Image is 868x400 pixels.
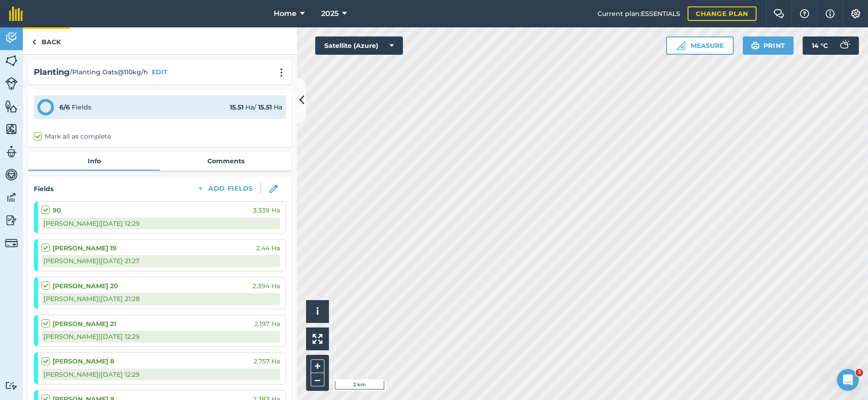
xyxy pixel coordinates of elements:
[5,381,18,390] img: svg+xml;base64,PD94bWwgdmVyc2lvbj0iMS4wIiBlbmNvZGluZz0idXRmLTgiPz4KPCEtLSBHZW5lcmF0b3I6IEFkb2JlIE...
[42,331,280,343] div: [PERSON_NAME] | [DATE] 12:29
[42,255,280,267] div: [PERSON_NAME] | [DATE] 21:27
[53,205,61,215] strong: 90
[312,334,323,344] img: Four arrows, one pointing top left, one top right, one bottom right and the last bottom left
[230,103,243,111] strong: 15.51
[799,9,810,18] img: A question mark icon
[34,184,53,194] h4: Fields
[306,300,329,323] button: i
[53,319,116,329] strong: [PERSON_NAME] 21
[34,132,111,141] label: Mark all as complete
[9,6,23,21] img: fieldmargin Logo
[837,369,859,391] iframe: Intercom live chat
[23,27,70,54] a: Back
[315,36,403,55] button: Satellite (Azure)
[5,213,18,227] img: svg+xml;base64,PD94bWwgdmVyc2lvbj0iMS4wIiBlbmNvZGluZz0idXRmLTgiPz4KPCEtLSBHZW5lcmF0b3I6IEFkb2JlIE...
[42,218,280,229] div: [PERSON_NAME] | [DATE] 12:29
[850,9,861,18] img: A cog icon
[826,8,835,19] img: svg+xml;base64,PHN2ZyB4bWxucz0iaHR0cDovL3d3dy53My5vcmcvMjAwMC9zdmciIHdpZHRoPSIxNyIgaGVpZ2h0PSIxNy...
[5,122,18,136] img: svg+xml;base64,PHN2ZyB4bWxucz0iaHR0cDovL3d3dy53My5vcmcvMjAwMC9zdmciIHdpZHRoPSI1NiIgaGVpZ2h0PSI2MC...
[688,6,757,21] a: Change plan
[254,356,280,366] span: 2.757 Ha
[666,36,734,55] button: Measure
[253,281,280,291] span: 2.394 Ha
[230,102,282,112] div: Ha / Ha
[321,8,339,19] span: 2025
[5,77,18,90] img: svg+xml;base64,PD94bWwgdmVyc2lvbj0iMS4wIiBlbmNvZGluZz0idXRmLTgiPz4KPCEtLSBHZW5lcmF0b3I6IEFkb2JlIE...
[53,356,114,366] strong: [PERSON_NAME] 8
[256,243,280,253] span: 2.44 Ha
[598,9,680,19] span: Current plan : ESSENTIALS
[812,36,828,55] span: 14 ° C
[5,54,18,68] img: svg+xml;base64,PHN2ZyB4bWxucz0iaHR0cDovL3d3dy53My5vcmcvMjAwMC9zdmciIHdpZHRoPSI1NiIgaGVpZ2h0PSI2MC...
[42,293,280,305] div: [PERSON_NAME] | [DATE] 21:28
[253,205,280,215] span: 3.339 Ha
[59,102,91,112] div: Fields
[270,185,278,193] img: svg+xml;base64,PHN2ZyB3aWR0aD0iMTgiIGhlaWdodD0iMTgiIHZpZXdCb3g9IjAgMCAxOCAxOCIgZmlsbD0ibm9uZSIgeG...
[53,243,116,253] strong: [PERSON_NAME] 19
[311,359,324,373] button: +
[53,281,118,291] strong: [PERSON_NAME] 20
[5,99,18,113] img: svg+xml;base64,PHN2ZyB4bWxucz0iaHR0cDovL3d3dy53My5vcmcvMjAwMC9zdmciIHdpZHRoPSI1NiIgaGVpZ2h0PSI2MC...
[189,182,260,195] button: Add Fields
[743,36,794,55] button: Print
[59,103,70,111] strong: 6 / 6
[34,66,70,79] h2: Planting
[42,369,280,380] div: [PERSON_NAME] | [DATE] 12:29
[274,8,296,19] span: Home
[258,103,272,111] strong: 15.51
[254,319,280,329] span: 2.197 Ha
[856,369,863,376] span: 3
[5,31,18,45] img: svg+xml;base64,PD94bWwgdmVyc2lvbj0iMS4wIiBlbmNvZGluZz0idXRmLTgiPz4KPCEtLSBHZW5lcmF0b3I6IEFkb2JlIE...
[751,40,760,51] img: svg+xml;base64,PHN2ZyB4bWxucz0iaHR0cDovL3d3dy53My5vcmcvMjAwMC9zdmciIHdpZHRoPSIxOSIgaGVpZ2h0PSIyNC...
[5,191,18,204] img: svg+xml;base64,PD94bWwgdmVyc2lvbj0iMS4wIiBlbmNvZGluZz0idXRmLTgiPz4KPCEtLSBHZW5lcmF0b3I6IEFkb2JlIE...
[70,67,148,77] span: / Planting Oats@110kg/h
[160,152,291,170] a: Comments
[316,306,319,317] span: i
[311,373,324,386] button: –
[5,237,18,249] img: svg+xml;base64,PD94bWwgdmVyc2lvbj0iMS4wIiBlbmNvZGluZz0idXRmLTgiPz4KPCEtLSBHZW5lcmF0b3I6IEFkb2JlIE...
[152,67,168,77] button: EDIT
[32,36,36,47] img: svg+xml;base64,PHN2ZyB4bWxucz0iaHR0cDovL3d3dy53My5vcmcvMjAwMC9zdmciIHdpZHRoPSI5IiBoZWlnaHQ9IjI0Ii...
[835,36,853,55] img: svg+xml;base64,PD94bWwgdmVyc2lvbj0iMS4wIiBlbmNvZGluZz0idXRmLTgiPz4KPCEtLSBHZW5lcmF0b3I6IEFkb2JlIE...
[276,68,287,77] img: svg+xml;base64,PHN2ZyB4bWxucz0iaHR0cDovL3d3dy53My5vcmcvMjAwMC9zdmciIHdpZHRoPSIyMCIgaGVpZ2h0PSIyNC...
[803,36,859,55] button: 14 °C
[5,168,18,182] img: svg+xml;base64,PD94bWwgdmVyc2lvbj0iMS4wIiBlbmNvZGluZz0idXRmLTgiPz4KPCEtLSBHZW5lcmF0b3I6IEFkb2JlIE...
[676,41,685,50] img: Ruler icon
[28,152,160,170] a: Info
[5,145,18,159] img: svg+xml;base64,PD94bWwgdmVyc2lvbj0iMS4wIiBlbmNvZGluZz0idXRmLTgiPz4KPCEtLSBHZW5lcmF0b3I6IEFkb2JlIE...
[773,9,784,18] img: Two speech bubbles overlapping with the left bubble in the forefront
